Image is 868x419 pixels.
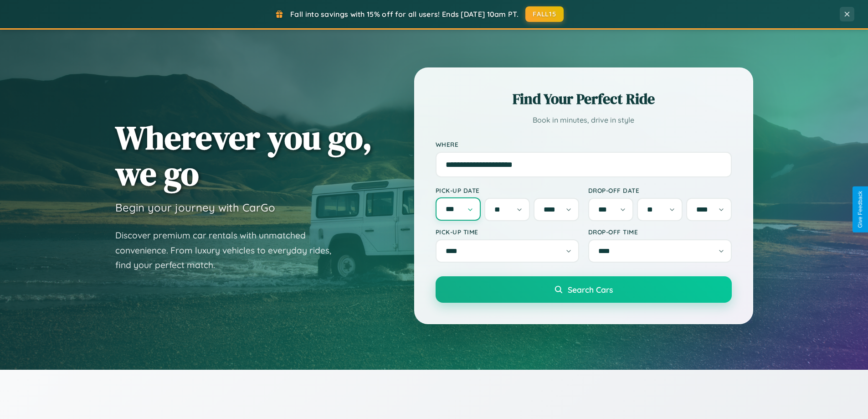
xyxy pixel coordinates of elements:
[568,285,613,295] span: Search Cars
[115,201,275,214] h3: Begin your journey with CarGo
[436,228,579,236] label: Pick-up Time
[436,114,732,127] p: Book in minutes, drive in style
[115,119,372,191] h1: Wherever you go, we go
[436,89,732,109] h2: Find Your Perfect Ride
[436,140,732,148] label: Where
[857,191,863,228] div: Give Feedback
[115,228,343,273] p: Discover premium car rentals with unmatched convenience. From luxury vehicles to everyday rides, ...
[436,276,732,303] button: Search Cars
[525,6,564,22] button: FALL15
[588,228,732,236] label: Drop-off Time
[290,10,519,19] span: Fall into savings with 15% off for all users! Ends [DATE] 10am PT.
[436,186,579,194] label: Pick-up Date
[588,186,732,194] label: Drop-off Date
